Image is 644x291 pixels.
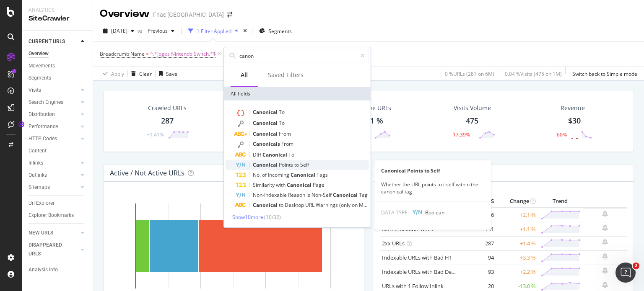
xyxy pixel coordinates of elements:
[360,116,383,126] div: 7.31 %
[454,104,491,112] div: Visits Volume
[538,195,583,208] th: Trend
[29,14,86,23] div: SiteCrawler
[305,201,316,209] span: URL
[496,236,538,250] td: +1.4 %
[359,201,376,209] span: Mobile
[29,265,58,274] div: Analysis Info
[306,191,312,198] span: is
[29,229,53,237] div: NEW URLS
[111,70,124,77] div: Apply
[253,201,279,209] span: Canonical
[352,201,359,209] span: on
[138,27,144,34] span: vs
[313,181,325,188] span: Page
[279,130,291,137] span: From
[555,131,567,138] div: -60%
[29,199,55,208] div: Url Explorer
[156,67,177,80] button: Save
[100,24,138,38] button: [DATE]
[505,70,562,77] div: 0.04 % Visits ( 475 on 1M )
[374,181,491,195] div: Whether the URL points to itself within the canonical tag.
[496,208,538,222] td: +2.1 %
[268,171,291,178] span: Incoming
[29,171,78,180] a: Outlinks
[224,87,371,100] div: All fields
[29,134,78,143] a: HTTP Codes
[29,49,49,58] div: Overview
[29,211,87,220] a: Explorer Bookmarks
[153,10,224,19] div: Fnac [GEOGRAPHIC_DATA]
[445,70,494,77] div: 0 % URLs ( 287 on 6M )
[253,161,279,168] span: Canonical
[451,131,470,138] div: -17.39%
[29,37,78,46] a: CURRENT URLS
[29,199,87,208] a: Url Explorer
[602,267,608,274] div: bell-plus
[29,241,71,258] div: DISAPPEARED URLS
[148,104,187,112] div: Crawled URLs
[496,250,538,265] td: +3.3 %
[253,171,262,178] span: No.
[29,62,87,70] a: Movements
[279,161,294,168] span: Points
[561,104,585,112] span: Revenue
[256,24,295,38] button: Segments
[496,195,538,208] th: Change
[29,241,78,258] a: DISAPPEARED URLS
[197,28,231,35] div: 1 Filter Applied
[352,104,391,112] div: % Active URLs
[29,74,51,82] div: Segments
[253,130,279,137] span: Canonical
[466,116,478,126] div: 475
[462,265,496,279] td: 93
[253,151,262,158] span: Diff
[147,131,164,138] div: +1.41%
[462,236,496,250] td: 287
[381,209,409,216] span: DATA TYPE:
[359,191,368,198] span: Tag
[316,201,339,209] span: Warnings
[29,211,74,220] div: Explorer Bookmarks
[300,161,309,168] span: Self
[166,70,177,77] div: Save
[253,191,288,198] span: Non-Indexable
[29,159,78,167] a: Inlinks
[281,140,293,147] span: From
[232,214,263,221] span: Show 10 more
[29,7,86,14] div: Analytics
[288,191,306,198] span: Reason
[264,214,281,221] span: ( 10 / 32 )
[29,62,55,70] div: Movements
[602,253,608,260] div: bell-plus
[382,268,473,276] a: Indexable URLs with Bad Description
[29,147,47,155] div: Content
[496,265,538,279] td: +2.2 %
[100,7,150,21] div: Overview
[29,147,87,155] a: Content
[602,224,608,231] div: bell-plus
[29,86,78,95] a: Visits
[144,24,178,38] button: Previous
[268,28,292,35] span: Segments
[268,71,304,79] div: Saved Filters
[150,48,216,60] span: ^.*Jogos Nintendo Switch.*$
[239,49,356,62] input: Search by field name
[29,49,87,58] a: Overview
[29,134,57,143] div: HTTP Codes
[100,50,145,57] span: Breadcrumb Name
[291,171,317,178] span: Canonical
[29,122,78,131] a: Performance
[569,67,637,80] button: Switch back to Simple mode
[29,98,78,107] a: Search Engines
[29,37,65,46] div: CURRENT URLS
[29,98,63,107] div: Search Engines
[29,110,55,119] div: Distribution
[568,116,581,126] span: $30
[253,119,279,126] span: Canonical
[139,70,152,77] div: Clear
[161,116,174,126] div: 287
[279,119,285,126] span: To
[462,250,496,265] td: 94
[18,121,25,128] div: Tooltip anchor
[29,171,47,180] div: Outlinks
